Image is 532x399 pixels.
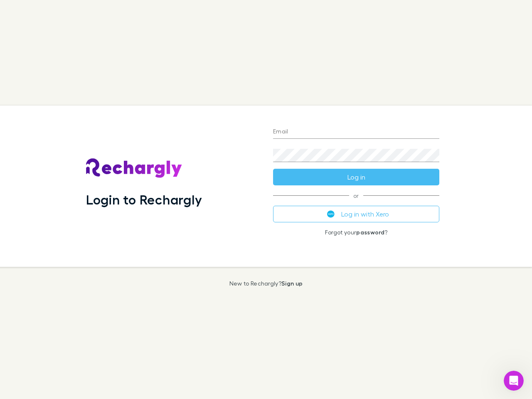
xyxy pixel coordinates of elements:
p: New to Rechargly? [229,280,303,287]
img: Xero's logo [327,210,335,218]
button: Log in [273,169,439,185]
img: Rechargly's Logo [86,158,182,178]
h1: Login to Rechargly [86,192,202,207]
span: or [273,195,439,196]
a: password [356,229,384,236]
p: Forgot your ? [273,229,439,236]
button: Log in with Xero [273,206,439,222]
a: Sign up [281,280,303,287]
iframe: Intercom live chat [504,371,524,391]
